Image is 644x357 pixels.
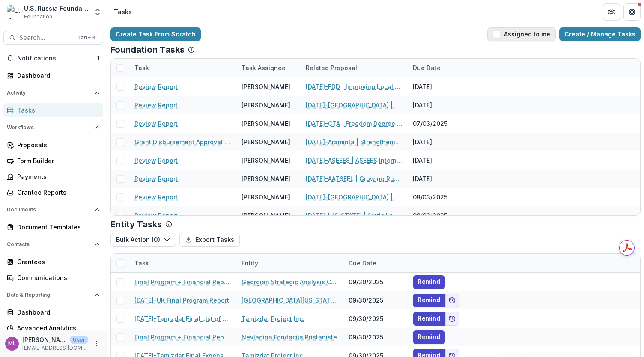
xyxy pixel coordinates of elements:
button: Open Documents [3,203,103,217]
span: Search... [19,34,73,42]
div: Related Proposal [301,59,408,77]
button: Add to friends [445,294,459,307]
div: 09/30/2025 [343,309,408,328]
div: [PERSON_NAME] [241,82,290,91]
div: Proposals [17,140,96,149]
span: Data & Reporting [7,292,91,298]
a: [DATE]-CTA | Freedom Degree Online Matching System [306,119,402,128]
div: [PERSON_NAME] [241,137,290,146]
a: [DATE]-[GEOGRAPHIC_DATA] | Fostering the Next Generation of Russia-focused Professionals [306,101,402,110]
div: 09/30/2025 [343,328,408,346]
button: Open Activity [3,86,103,100]
button: Remind [413,275,445,289]
div: 07/03/2025 [408,114,472,133]
p: Entity Tasks [110,219,162,229]
div: Form Builder [17,156,96,165]
button: Add to friends [445,312,459,326]
div: [PERSON_NAME] [241,211,290,220]
a: Review Report [134,193,178,202]
a: Grantees [3,255,103,269]
a: Form Builder [3,154,103,168]
div: [PERSON_NAME] [241,119,290,128]
div: Entity [236,254,343,272]
div: Due Date [408,63,446,72]
div: Task [129,254,236,272]
a: Review Report [134,174,178,183]
button: Open Data & Reporting [3,288,103,302]
button: Assigned to me [487,27,556,41]
div: Task [129,59,236,77]
div: Task Assignee [236,59,301,77]
p: User [70,336,88,344]
a: [DATE]-UK Final Program Report [134,296,229,305]
a: Review Report [134,101,178,110]
div: Tasks [17,106,96,115]
a: Advanced Analytics [3,321,103,335]
div: Task Assignee [236,63,291,72]
a: [DATE]-[US_STATE] | Arctic Law Beyond Borders [306,211,402,220]
a: [DATE]-Araminta | Strengthening Capacities of Russian Human Rights Defenders to Develop the Busin... [306,137,402,146]
span: Workflows [7,125,91,131]
span: Notifications [17,55,97,62]
nav: breadcrumb [110,6,135,18]
div: 08/03/2025 [408,206,472,225]
div: Grantees [17,257,96,266]
div: Tasks [114,7,132,16]
div: [DATE] [408,77,472,96]
img: U.S. Russia Foundation [7,5,21,19]
p: [PERSON_NAME] [22,335,67,344]
button: Search... [3,31,103,45]
div: Grantee Reports [17,188,96,197]
div: [DATE] [408,133,472,151]
a: Review Report [134,211,178,220]
a: Review Report [134,82,178,91]
div: Document Templates [17,223,96,232]
a: Georgian Strategic Analysis Center [241,277,338,286]
div: U.S. Russia Foundation [24,4,88,13]
div: Due Date [343,254,408,272]
a: [DATE]-AATSEEL | Growing Russian Studies through Bridge-Building and Inclusion [306,174,402,183]
a: Grantee Reports [3,185,103,199]
a: Payments [3,170,103,184]
div: [DATE] [408,96,472,114]
div: [PERSON_NAME] [241,193,290,202]
span: Activity [7,90,91,96]
a: [DATE]-ASEEES | ASEEES Internship Grant Program, [DATE]-[DATE] [306,156,402,165]
div: [PERSON_NAME] [241,156,290,165]
a: [DATE]-Tamizdat Final List of Expenses [134,314,231,323]
a: [DATE]-[GEOGRAPHIC_DATA] | Expanding Opportunities for Undergraduates and MAs in Russian Studiesi... [306,193,402,202]
button: Remind [413,312,445,326]
a: Proposals [3,138,103,152]
div: Due Date [343,259,382,268]
a: Dashboard [3,68,103,83]
button: Remind [413,294,445,307]
div: Due Date [408,59,472,77]
div: [DATE] [408,151,472,170]
div: 09/30/2025 [343,291,408,309]
a: Create / Manage Tasks [559,27,641,41]
div: Ctrl + K [77,33,98,42]
a: Review Report [134,156,178,165]
a: Nevladina Fondacija Pristaniste [241,333,337,342]
a: Tamizdat Project Inc. [241,314,304,323]
div: Communications [17,273,96,282]
a: Tasks [3,103,103,117]
div: Task [129,63,154,72]
button: Bulk Action (0) [110,233,176,247]
div: [DATE] [408,170,472,188]
a: Communications [3,271,103,285]
p: [EMAIL_ADDRESS][DOMAIN_NAME] [22,344,88,352]
div: Dashboard [17,71,96,80]
button: Notifications1 [3,51,103,65]
a: Create Task From Scratch [110,27,201,41]
span: 1 [97,54,100,62]
a: Final Program + Financial Report [134,277,231,286]
span: Foundation [24,13,52,21]
div: [PERSON_NAME] [241,101,290,110]
div: Maria Lvova [8,341,16,346]
a: Grant Disbursement Approval Form [134,137,231,146]
button: Open Workflows [3,121,103,134]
